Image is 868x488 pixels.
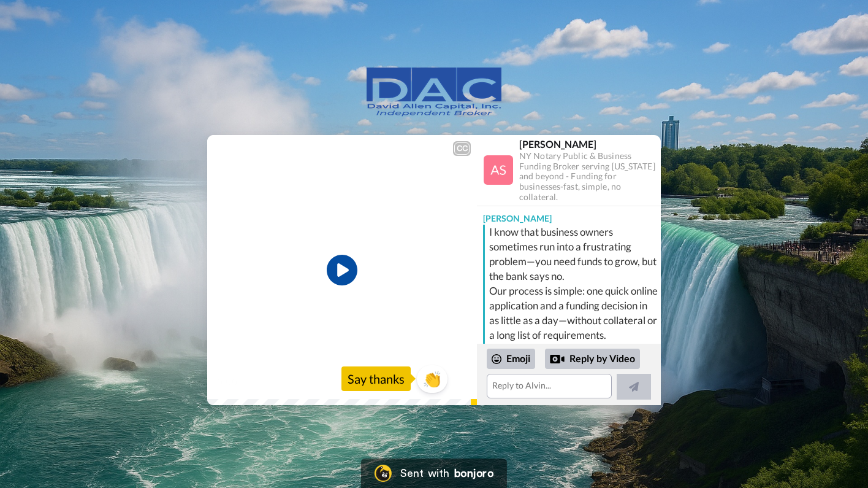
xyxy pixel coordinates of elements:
div: [PERSON_NAME] [477,206,661,225]
img: logo [367,68,501,117]
div: CC [454,142,470,155]
span: 👏 [417,369,447,389]
img: Profile Image [484,155,513,185]
span: / [240,374,244,389]
button: 👏 [417,365,447,393]
div: NY Notary Public & Business Funding Broker serving [US_STATE] and beyond - Funding for businesses... [519,151,660,203]
div: Emoji [487,349,535,368]
img: Full screen [454,376,466,388]
div: Reply by Video [545,349,640,370]
span: 0:00 [216,374,237,389]
div: Reply by Video [550,352,565,366]
div: I know that business owners sometimes run into a frustrating problem—you need funds to grow, but ... [489,225,658,387]
div: Say thanks [341,366,411,391]
span: 0:12 [246,374,268,389]
div: [PERSON_NAME] [519,138,660,150]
